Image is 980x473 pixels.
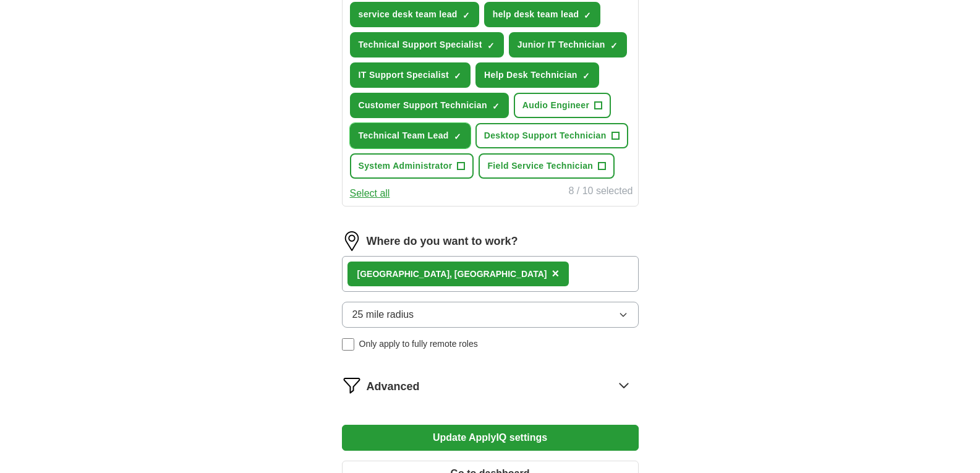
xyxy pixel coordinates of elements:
[475,62,599,88] button: Help Desk Technician✓
[350,93,509,118] button: Customer Support Technician✓
[454,132,461,142] span: ✓
[359,160,453,173] span: System Administrator
[522,99,589,112] span: Audio Engineer
[342,375,362,395] img: filter
[350,2,479,27] button: service desk team lead✓
[514,93,611,118] button: Audio Engineer
[342,231,362,251] img: location.png
[359,8,458,21] span: service desk team lead
[357,268,547,281] div: [GEOGRAPHIC_DATA], [GEOGRAPHIC_DATA]
[367,233,518,250] label: Where do you want to work?
[342,338,354,351] input: Only apply to fully remote roles
[350,62,471,88] button: IT Support Specialist✓
[492,101,500,111] span: ✓
[552,266,559,280] span: ×
[359,38,482,51] span: Technical Support Specialist
[509,32,627,58] button: Junior IT Technician✓
[342,302,639,328] button: 25 mile radius
[484,69,577,82] span: Help Desk Technician
[582,71,590,81] span: ✓
[342,425,639,451] button: Update ApplyIQ settings
[484,129,607,142] span: Desktop Support Technician
[487,41,495,51] span: ✓
[350,123,471,148] button: Technical Team Lead✓
[487,160,593,173] span: Field Service Technician
[350,186,390,201] button: Select all
[552,265,559,283] button: ×
[584,11,591,20] span: ✓
[359,338,478,351] span: Only apply to fully remote roles
[359,69,450,82] span: IT Support Specialist
[610,41,618,51] span: ✓
[484,2,601,27] button: help desk team lead✓
[359,99,487,112] span: Customer Support Technician
[350,32,504,58] button: Technical Support Specialist✓
[350,153,474,179] button: System Administrator
[493,8,579,21] span: help desk team lead
[479,153,615,179] button: Field Service Technician
[518,38,605,51] span: Junior IT Technician
[367,378,420,395] span: Advanced
[568,184,633,201] div: 8 / 10 selected
[359,129,449,142] span: Technical Team Lead
[462,11,470,20] span: ✓
[475,123,628,148] button: Desktop Support Technician
[352,307,414,322] span: 25 mile radius
[454,71,461,81] span: ✓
